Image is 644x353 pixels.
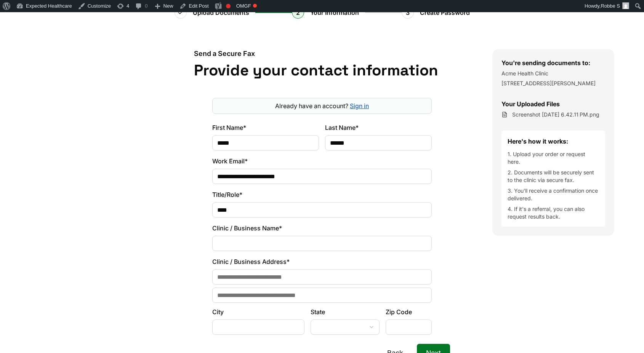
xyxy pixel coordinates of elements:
span: Create Password [420,8,470,17]
a: Sign in [350,102,369,110]
label: Clinic / Business Address* [212,257,432,266]
p: Already have an account? [216,101,428,110]
label: Work Email* [212,157,432,166]
span: Upload Documents [193,8,249,17]
label: Clinic / Business Name* [212,224,432,233]
h3: You're sending documents to: [501,58,605,67]
h4: Here's how it works: [508,137,599,146]
label: First Name* [212,123,319,132]
div: 3 [402,6,414,19]
label: Last Name* [325,123,432,132]
span: Screenshot 2025-09-21 at 6.42.11 PM.png [512,111,599,118]
label: City [212,307,304,316]
label: State [311,307,380,316]
li: 1. Upload your order or request here. [508,150,599,166]
div: 2 [292,6,304,19]
h3: Your Uploaded Files [501,99,605,109]
li: 3. You'll receive a confirmation once delivered. [508,187,599,202]
h1: Provide your contact information [194,61,450,80]
label: Title/Role* [212,190,432,199]
span: Robbe S [601,3,620,9]
li: 4. If it's a referral, you can also request results back. [508,205,599,220]
span: Your Information [310,8,359,17]
p: Acme Health Clinic [501,70,605,77]
p: [STREET_ADDRESS][PERSON_NAME] [501,80,605,87]
label: Zip Code [386,307,432,316]
li: 2. Documents will be securely sent to the clinic via secure fax. [508,169,599,184]
h2: Send a Secure Fax [194,49,450,58]
div: Focus keyphrase not set [226,4,231,8]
